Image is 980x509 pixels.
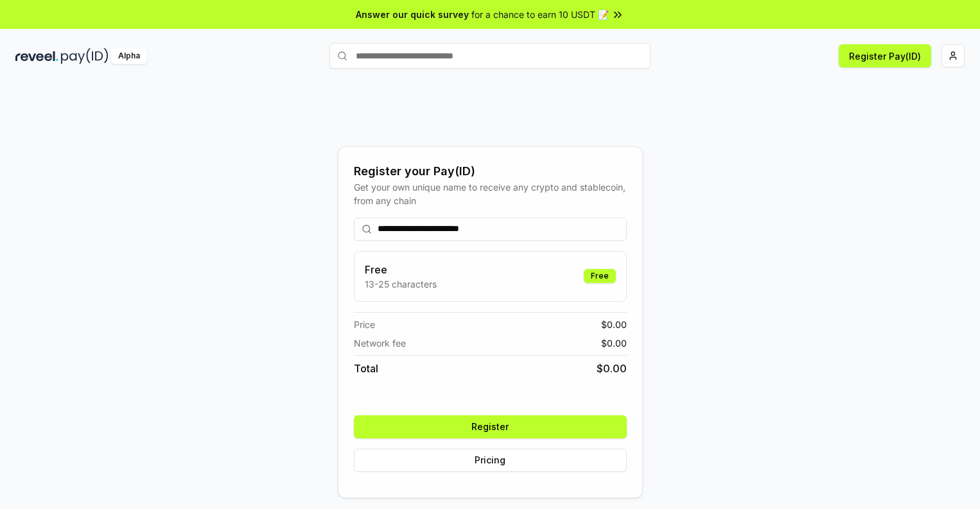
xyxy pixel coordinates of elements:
[354,336,406,350] span: Network fee
[597,361,627,376] span: $ 0.00
[584,269,616,283] div: Free
[354,180,627,207] div: Get your own unique name to receive any crypto and stablecoin, from any chain
[356,8,469,21] span: Answer our quick survey
[354,449,627,472] button: Pricing
[601,336,627,350] span: $ 0.00
[354,318,375,331] span: Price
[61,48,109,64] img: pay_id
[354,361,378,376] span: Total
[839,44,931,67] button: Register Pay(ID)
[601,318,627,331] span: $ 0.00
[354,415,627,438] button: Register
[365,277,437,291] p: 13-25 characters
[471,8,609,21] span: for a chance to earn 10 USDT 📝
[111,48,147,64] div: Alpha
[15,48,58,64] img: reveel_dark
[365,262,437,277] h3: Free
[354,162,627,180] div: Register your Pay(ID)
